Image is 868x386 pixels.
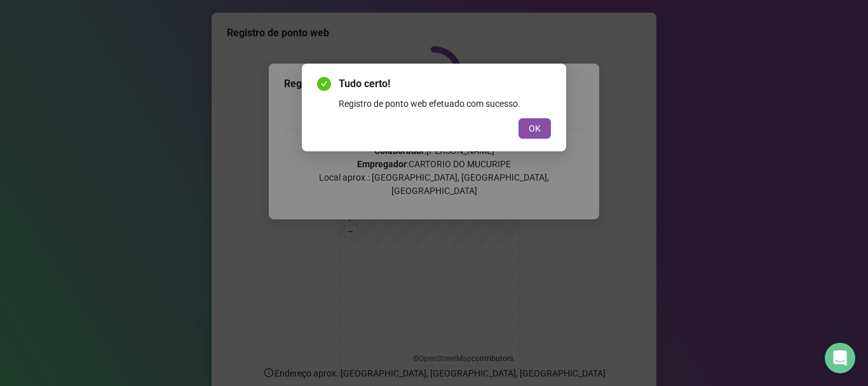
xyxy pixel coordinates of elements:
[317,77,331,91] span: check-circle
[339,97,551,111] div: Registro de ponto web efetuado com sucesso.
[825,343,855,373] div: Open Intercom Messenger
[529,121,541,135] span: OK
[519,118,551,139] button: OK
[339,76,551,92] span: Tudo certo!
